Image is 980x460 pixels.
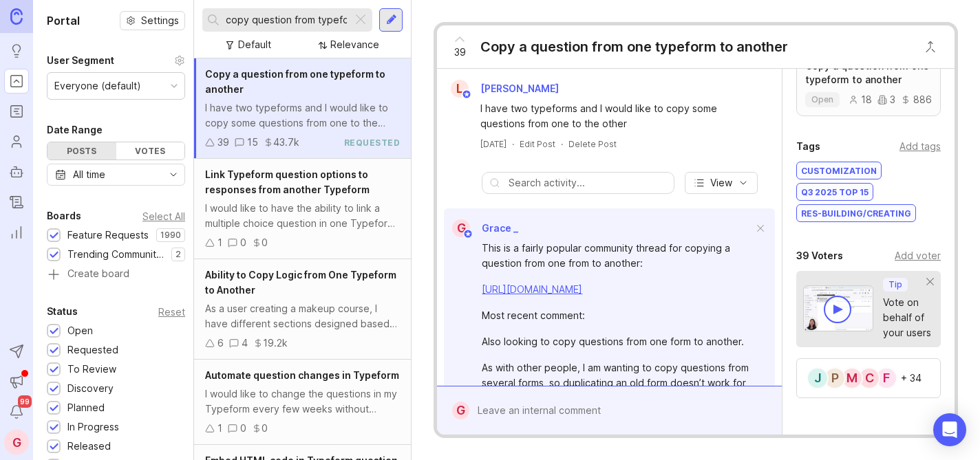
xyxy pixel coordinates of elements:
p: Tip [888,279,902,290]
img: video-thumbnail-vote-d41b83416815613422e2ca741bf692cc.jpg [803,285,873,331]
div: C [858,367,880,389]
div: Boards [47,208,81,224]
div: Add tags [899,139,941,154]
div: Trending Community Topics [67,247,164,262]
div: RES-Building/Creating [797,205,915,221]
span: Settings [141,14,179,28]
div: requested [344,137,401,149]
div: I would like to have the ability to link a multiple choice question in one Typeform to the last t... [205,201,400,231]
img: member badge [462,89,472,100]
input: Search activity... [509,175,667,190]
div: Open [67,323,93,338]
p: 1990 [160,230,181,241]
div: Customization [797,162,881,179]
a: Ideas [4,39,29,63]
div: 3 [877,95,895,105]
a: [URL][DOMAIN_NAME] [482,283,582,295]
button: Close button [917,33,944,61]
button: View [685,172,758,194]
div: To Review [67,362,116,377]
div: 0 [240,235,246,250]
span: Automate question changes in Typeform [205,369,399,381]
div: Also looking to copy questions from one form to another. [482,334,753,349]
div: Reset [158,308,185,316]
a: Roadmaps [4,99,29,124]
div: I have two typeforms and I would like to copy some questions from one to the other [205,100,400,131]
div: Add voter [895,248,941,263]
div: · [512,138,514,150]
div: L [451,80,469,98]
div: 1 [217,235,222,250]
a: Reporting [4,220,29,245]
a: Automate question changes in TypeformI would like to change the questions in my Typeform every fe... [194,360,411,445]
div: Copy a question from one typeform to another [480,37,788,56]
div: G [452,219,470,237]
div: Open Intercom Messenger [933,413,966,446]
button: Notifications [4,399,29,424]
div: Requested [67,342,118,358]
div: P [824,367,846,389]
div: 39 Voters [796,248,843,264]
div: 43.7k [273,135,299,150]
div: Discovery [67,381,114,396]
div: G [452,402,469,419]
div: Date Range [47,122,103,138]
div: 886 [901,95,932,105]
div: + 34 [901,373,922,383]
div: 1 [217,421,222,436]
div: Vote on behalf of your users [883,295,931,340]
div: Status [47,303,78,320]
div: 0 [262,421,268,436]
div: As with other people, I am wanting to copy questions from several forms, so duplicating an old fo... [482,360,753,406]
a: Create board [47,269,185,281]
div: Relevance [330,37,379,52]
input: Search... [226,12,347,28]
a: Portal [4,69,29,94]
div: · [561,138,563,150]
div: Edit Post [520,138,555,150]
div: Default [238,37,271,52]
button: Settings [120,11,185,30]
button: Send to Autopilot [4,339,29,364]
div: Released [67,439,111,454]
div: 19.2k [263,336,288,351]
a: Changelog [4,190,29,215]
a: Link Typeform question options to responses from another TypeformI would like to have the ability... [194,159,411,259]
span: 39 [454,45,466,60]
button: G [4,430,29,454]
a: Autopilot [4,160,29,184]
a: Copy a question from one typeform to anotherI have two typeforms and I would like to copy some qu... [194,58,411,159]
div: Q3 2025 Top 15 [797,184,873,200]
p: Copy a question from one typeform to another [805,59,932,87]
span: Ability to Copy Logic from One Typeform to Another [205,269,396,296]
div: This is a fairly popular community thread for copying a question from one from to another: [482,241,753,271]
div: J [807,367,829,389]
p: 2 [175,249,181,260]
a: GGrace _ [444,219,518,237]
img: Canny Home [10,8,23,24]
div: 15 [247,135,258,150]
span: open [811,94,833,105]
div: Everyone (default) [54,78,141,94]
a: Users [4,129,29,154]
div: Posts [47,142,116,160]
button: Announcements [4,369,29,394]
div: Feature Requests [67,228,149,243]
a: Ability to Copy Logic from One Typeform to AnotherAs a user creating a makeup course, I have diff... [194,259,411,360]
span: [PERSON_NAME] [480,83,559,94]
time: [DATE] [480,139,507,149]
div: Votes [116,142,185,160]
div: M [841,367,863,389]
h1: Portal [47,12,80,29]
span: Copy a question from one typeform to another [205,68,385,95]
div: 0 [262,235,268,250]
span: 99 [18,395,32,408]
span: Link Typeform question options to responses from another Typeform [205,168,370,195]
div: Planned [67,400,105,415]
div: Tags [796,138,820,155]
div: I would like to change the questions in my Typeform every few weeks without having to physically ... [205,386,400,417]
div: 4 [242,336,248,351]
div: Delete Post [568,138,617,150]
